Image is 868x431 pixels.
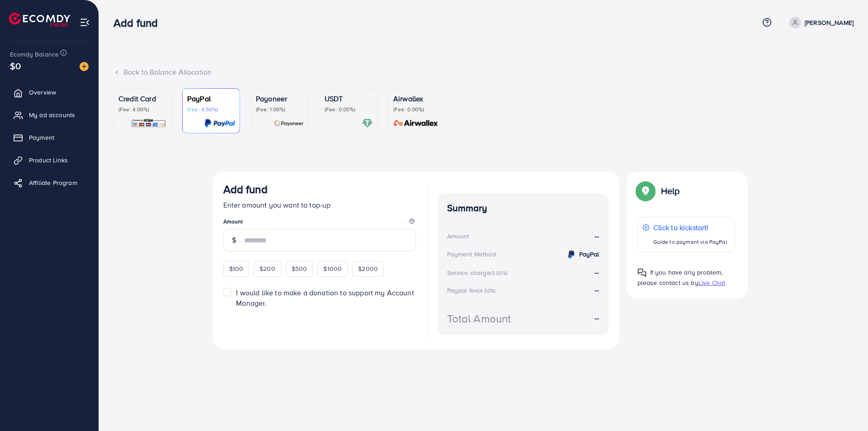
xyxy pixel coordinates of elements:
span: My ad accounts [29,110,75,119]
p: Airwallex [393,93,441,104]
a: My ad accounts [7,106,92,124]
p: (Fee: 1.00%) [256,106,304,113]
small: (4.50%) [478,287,495,294]
div: Total Amount [447,311,511,327]
p: Guide to payment via PayPal [653,237,727,247]
span: $0 [10,59,21,72]
legend: Amount [223,218,416,229]
h3: Add fund [113,16,165,29]
iframe: Chat [830,390,861,424]
p: Click to kickstart! [653,222,727,233]
a: Affiliate Program [7,174,92,192]
strong: -- [594,313,599,323]
img: menu [80,17,90,28]
a: Payment [7,128,92,147]
strong: -- [594,285,599,295]
div: Service charge [447,268,510,277]
p: Help [661,185,680,196]
img: card [274,118,304,128]
img: card [204,118,235,128]
p: USDT [325,93,373,104]
a: Product Links [7,151,92,169]
img: logo [9,13,70,27]
img: card [391,118,441,128]
p: Enter amount you want to top-up [223,199,416,210]
p: (Fee: 4.00%) [118,106,166,113]
strong: PayPal [579,250,599,259]
img: image [80,62,89,71]
div: Paypal fee [447,286,499,295]
a: [PERSON_NAME] [786,17,854,28]
img: card [362,118,373,128]
p: (Fee: 4.50%) [187,106,235,113]
img: Popup guide [637,183,654,199]
span: I would like to make a donation to support my Account Manager. [236,288,414,308]
span: Product Links [29,156,68,165]
span: $2000 [358,264,378,273]
div: Back to Balance Allocation [113,67,854,77]
img: credit [566,249,577,260]
p: Payoneer [256,93,304,104]
h3: Add fund [223,183,268,196]
span: If you have any problem, please contact us by [637,268,723,287]
span: Ecomdy Balance [10,50,59,59]
span: Affiliate Program [29,178,77,187]
span: $100 [229,264,244,273]
div: Amount [447,232,469,241]
p: (Fee: 0.00%) [325,106,373,113]
span: $1000 [323,264,342,273]
strong: -- [594,231,599,242]
span: Overview [29,88,56,97]
div: Payment Method [447,250,496,259]
p: [PERSON_NAME] [805,17,854,28]
p: Credit Card [118,93,166,104]
span: $200 [259,264,275,273]
p: PayPal [187,93,235,104]
span: Payment [29,133,54,142]
img: Popup guide [637,268,646,277]
a: Overview [7,83,92,101]
span: $500 [292,264,307,273]
h4: Summary [447,203,599,214]
p: (Fee: 0.00%) [393,106,441,113]
span: Live Chat [698,278,725,287]
small: (3.00%) [491,270,508,277]
img: card [131,118,166,128]
strong: -- [594,267,599,277]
